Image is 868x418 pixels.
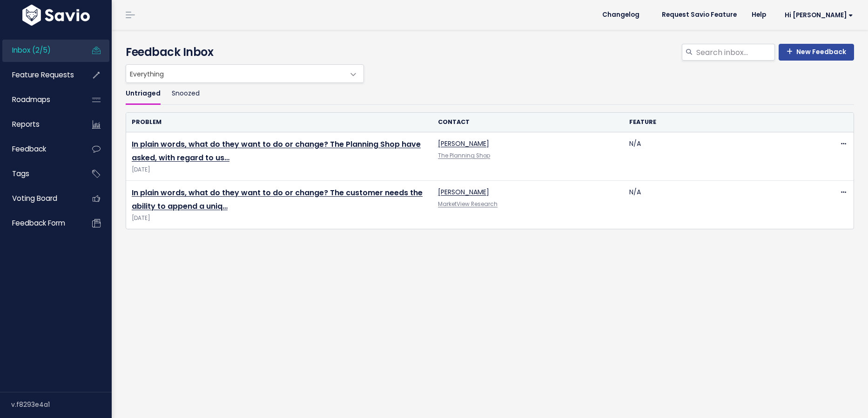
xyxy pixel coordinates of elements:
[2,64,77,86] a: Feature Requests
[172,83,200,105] a: Snoozed
[438,139,489,148] a: [PERSON_NAME]
[2,138,77,160] a: Feedback
[12,218,65,228] span: Feedback form
[2,89,77,110] a: Roadmaps
[602,12,639,18] span: Changelog
[2,212,77,234] a: Feedback form
[12,119,40,129] span: Reports
[126,83,161,105] a: Untriaged
[20,5,92,26] img: logo-white.9d6f32f41409.svg
[438,152,490,159] a: The Planning Shop
[132,187,423,212] a: In plain words, what do they want to do or change? The customer needs the ability to append a uniq…
[785,12,853,19] span: Hi [PERSON_NAME]
[11,392,112,417] div: v.f8293e4a1
[654,8,744,22] a: Request Savio Feature
[2,188,77,209] a: Voting Board
[744,8,774,22] a: Help
[12,45,51,55] span: Inbox (2/5)
[12,193,57,203] span: Voting Board
[432,113,624,132] th: Contact
[12,95,50,104] span: Roadmaps
[774,8,861,22] a: Hi [PERSON_NAME]
[12,169,29,178] span: Tags
[126,113,432,132] th: Problem
[2,114,77,135] a: Reports
[126,65,345,82] span: Everything
[12,70,74,80] span: Feature Requests
[12,144,46,154] span: Feedback
[126,83,854,105] ul: Filter feature requests
[438,200,498,208] a: MarketView Research
[695,44,775,61] input: Search inbox...
[2,163,77,185] a: Tags
[132,165,427,175] span: [DATE]
[126,64,364,83] span: Everything
[438,187,489,197] a: [PERSON_NAME]
[624,181,815,229] td: N/A
[132,213,427,223] span: [DATE]
[779,44,854,61] a: New Feedback
[132,139,421,163] a: In plain words, what do they want to do or change? The Planning Shop have asked, with regard to us…
[624,132,815,181] td: N/A
[624,113,815,132] th: Feature
[126,44,854,61] h4: Feedback Inbox
[2,40,77,61] a: Inbox (2/5)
